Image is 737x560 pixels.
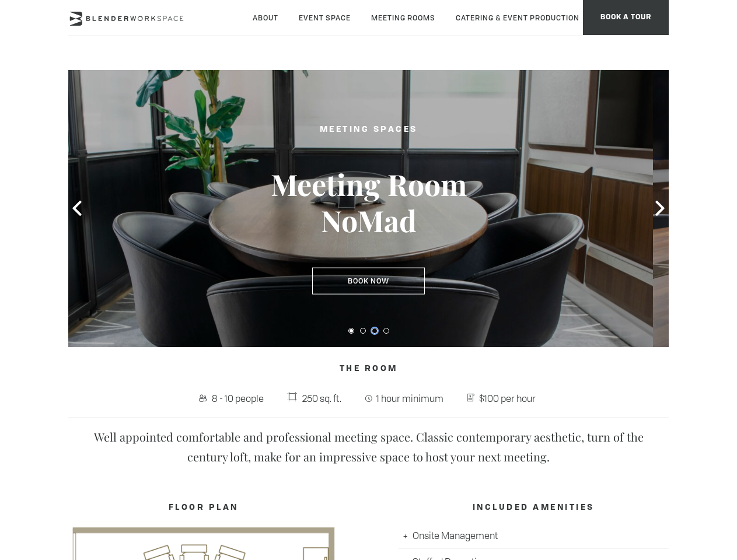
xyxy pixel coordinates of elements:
span: $100 per hour [476,389,539,408]
h4: The Room [68,358,669,380]
a: Book Now [312,268,425,295]
span: 8 - 10 people [209,389,267,408]
span: 250 sq. ft. [299,389,344,408]
h2: Meeting Spaces [235,123,503,137]
span: 1 hour minimum [374,389,447,408]
h3: Meeting Room NoMad [235,166,503,239]
h4: INCLUDED AMENITIES [399,496,669,519]
iframe: Chat Widget [527,411,737,560]
h4: FLOOR PLAN [68,496,338,519]
p: Well appointed comfortable and professional meeting space. Classic contemporary aesthetic, turn o... [77,427,661,467]
li: Onsite Management [399,523,669,549]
